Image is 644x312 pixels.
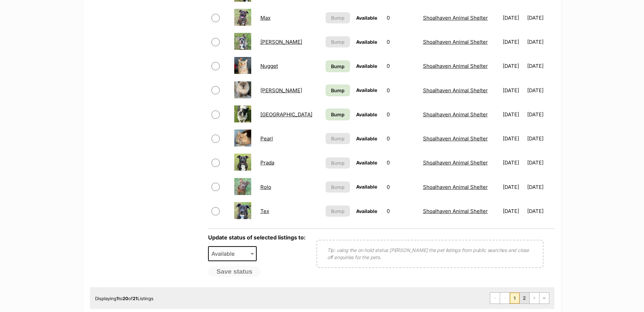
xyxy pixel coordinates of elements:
span: Bump [331,111,345,118]
td: 0 [384,151,420,174]
button: Bump [326,206,350,217]
td: [DATE] [527,151,554,174]
td: 0 [384,199,420,223]
button: Bump [326,133,350,144]
span: First page [490,293,500,304]
a: Shoalhaven Animal Shelter [423,39,488,45]
strong: 1 [116,296,118,301]
a: Pearl [260,135,273,142]
td: [DATE] [500,30,527,54]
a: Page 2 [520,293,529,304]
span: Available [356,136,377,141]
a: Tex [260,208,269,214]
a: Bump [326,84,350,96]
span: Available [208,246,257,261]
td: [DATE] [527,79,554,102]
span: Bump [331,135,345,142]
span: Available [356,63,377,69]
a: Shoalhaven Animal Shelter [423,135,488,142]
a: Shoalhaven Animal Shelter [423,63,488,69]
td: 0 [384,127,420,150]
td: [DATE] [500,103,527,126]
button: Bump [326,181,350,193]
td: [DATE] [500,6,527,30]
p: Tip: using the on hold status [PERSON_NAME] the pet listings from public searches and close off e... [327,247,533,261]
td: [DATE] [500,175,527,199]
span: Available [356,87,377,93]
td: 0 [384,175,420,199]
span: Available [356,208,377,214]
span: Available [356,112,377,117]
strong: 20 [123,296,128,301]
td: 0 [384,6,420,30]
td: [DATE] [527,175,554,199]
span: Available [356,184,377,190]
a: Nugget [260,63,278,69]
strong: 21 [133,296,137,301]
a: Shoalhaven Animal Shelter [423,184,488,190]
button: Bump [326,36,350,47]
td: [DATE] [527,54,554,78]
span: Bump [331,14,345,21]
td: [DATE] [500,54,527,78]
td: [DATE] [527,199,554,223]
span: Bump [331,63,345,70]
span: Displaying to of Listings [95,296,153,301]
span: Available [356,160,377,165]
a: Shoalhaven Animal Shelter [423,159,488,166]
button: Save status [208,266,261,277]
a: [GEOGRAPHIC_DATA] [260,111,312,118]
td: 0 [384,54,420,78]
td: [DATE] [500,127,527,150]
td: 0 [384,79,420,102]
span: Previous page [500,293,510,304]
span: Available [209,249,241,258]
a: Max [260,15,271,21]
span: Bump [331,183,345,191]
td: [DATE] [500,151,527,174]
span: Bump [331,38,345,45]
a: Shoalhaven Animal Shelter [423,208,488,214]
a: Bump [326,109,350,120]
a: Shoalhaven Animal Shelter [423,111,488,118]
span: Page 1 [510,293,519,304]
button: Bump [326,12,350,23]
td: 0 [384,103,420,126]
a: Shoalhaven Animal Shelter [423,15,488,21]
td: [DATE] [527,6,554,30]
a: Last page [539,293,549,304]
span: Bump [331,208,345,215]
a: Prada [260,159,274,166]
a: Shoalhaven Animal Shelter [423,87,488,94]
nav: Pagination [490,292,549,304]
span: Bump [331,159,345,167]
td: 0 [384,30,420,54]
td: [DATE] [500,79,527,102]
td: [DATE] [527,103,554,126]
button: Bump [326,157,350,169]
td: [DATE] [527,30,554,54]
td: [DATE] [527,127,554,150]
a: Bump [326,60,350,72]
td: [DATE] [500,199,527,223]
span: Available [356,39,377,45]
a: Next page [530,293,539,304]
a: Rolo [260,184,271,190]
a: [PERSON_NAME] [260,39,302,45]
span: Bump [331,87,345,94]
label: Update status of selected listings to: [208,234,306,241]
a: [PERSON_NAME] [260,87,302,94]
span: Available [356,15,377,21]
